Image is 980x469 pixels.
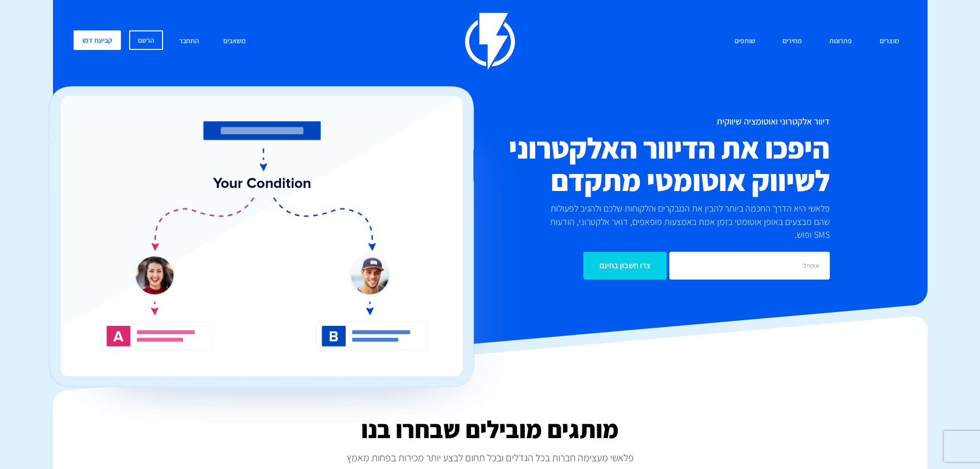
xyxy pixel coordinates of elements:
a: שותפים [727,30,763,53]
a: משאבים [216,30,254,53]
p: פלאשי היא הדרך החכמה ביותר להבין את המבקרים והלקוחות שלכם ולהגיב לפעולות שהם מבצעים באופן אוטומטי... [532,202,830,241]
a: פתרונות [822,30,860,53]
a: קביעת דמו [74,30,121,50]
a: מחירים [775,30,810,53]
a: הרשם [129,30,163,50]
a: התחבר [171,30,207,53]
h1: דיוור אלקטרוני ואוטומציה שיווקית [429,116,830,127]
a: מוצרים [872,30,907,53]
input: אימייל [669,252,830,280]
h2: מותגים מובילים שבחרו בנו [53,416,928,443]
p: פלאשי מעצימה חברות בכל הגדלים ובכל תחום לבצע יותר מכירות בפחות מאמץ [53,450,928,465]
input: צרו חשבון בחינם [583,252,667,280]
h2: היפכו את הדיוור האלקטרוני לשיווק אוטומטי מתקדם [429,132,830,197]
